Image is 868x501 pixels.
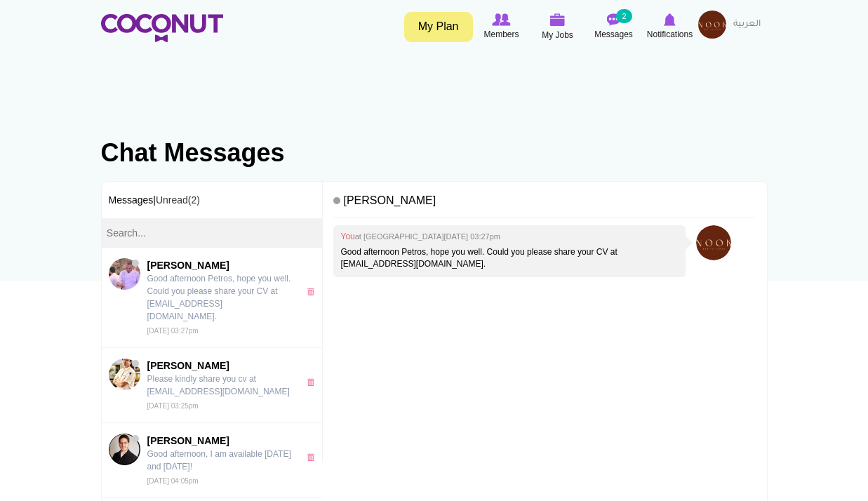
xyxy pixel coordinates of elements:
[340,232,679,241] h4: You
[147,448,292,473] p: Good afternoon, I am available [DATE] and [DATE]!
[102,423,323,498] a: Tomas Garzon[PERSON_NAME] Good afternoon, I am available [DATE] and [DATE]! [DATE] 04:05pm
[542,28,573,42] span: My Jobs
[530,11,586,44] a: My Jobs My Jobs
[586,11,642,43] a: Messages Messages 2
[147,434,292,448] span: [PERSON_NAME]
[474,11,530,43] a: Browse Members Members
[647,27,693,41] span: Notifications
[147,327,199,335] small: [DATE] 03:27pm
[147,359,292,373] span: [PERSON_NAME]
[147,373,292,398] p: Please kindly share you cv at [EMAIL_ADDRESS][DOMAIN_NAME]
[147,272,292,323] p: Good afternoon Petros, hope you well. Could you please share your CV at [EMAIL_ADDRESS][DOMAIN_NA...
[147,258,292,272] span: [PERSON_NAME]
[483,27,519,41] span: Members
[109,258,140,290] img: PETROS PAPAVASILEIOU
[102,348,323,423] a: Manish Humagai[PERSON_NAME] Please kindly share you cv at [EMAIL_ADDRESS][DOMAIN_NAME] [DATE] 03:...
[102,248,323,348] a: PETROS PAPAVASILEIOU[PERSON_NAME] Good afternoon Petros, hope you well. Could you please share yo...
[550,13,566,26] img: My Jobs
[307,288,319,295] a: x
[642,11,698,43] a: Notifications Notifications
[101,14,223,42] img: Home
[664,13,676,26] img: Notifications
[102,182,323,218] h3: Messages
[147,402,199,410] small: [DATE] 03:25pm
[333,189,756,219] h4: [PERSON_NAME]
[101,139,768,167] h1: Chat Messages
[102,218,323,248] input: Search...
[109,434,140,465] img: Tomas Garzon
[616,9,632,23] small: 2
[492,13,510,26] img: Browse Members
[307,453,319,461] a: x
[156,194,200,206] a: Unread(2)
[340,246,679,270] p: Good afternoon Petros, hope you well. Could you please share your CV at [EMAIL_ADDRESS][DOMAIN_NA...
[594,27,633,41] span: Messages
[307,378,319,386] a: x
[109,359,140,390] img: Manish Humagai
[153,194,200,206] span: |
[355,232,500,241] small: at [GEOGRAPHIC_DATA][DATE] 03:27pm
[726,11,768,39] a: العربية
[404,12,473,42] a: My Plan
[607,13,621,26] img: Messages
[147,477,199,485] small: [DATE] 04:05pm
